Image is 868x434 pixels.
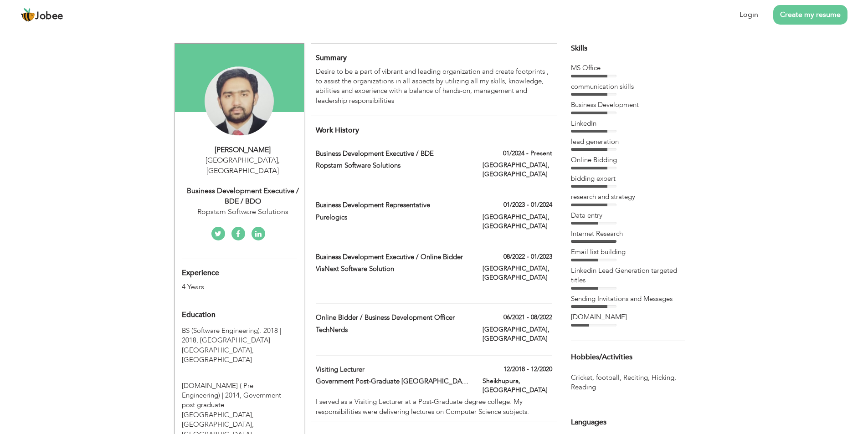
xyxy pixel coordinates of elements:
div: research and strategy [571,192,685,202]
label: VisNext Software Solution [316,264,469,274]
div: LinkedIn [571,119,685,128]
label: [GEOGRAPHIC_DATA], [GEOGRAPHIC_DATA] [483,161,552,179]
div: [GEOGRAPHIC_DATA] [GEOGRAPHIC_DATA] [182,155,304,176]
span: Experience [182,269,219,277]
div: Salesforce.com [571,312,685,322]
label: Business Development Executive / Online Bidder [316,252,469,262]
label: 01/2024 - Present [503,149,552,158]
label: Business Development Representative [316,200,469,210]
div: Sending Invitations and Messages [571,294,685,304]
span: Reading [571,383,598,392]
label: [GEOGRAPHIC_DATA], [GEOGRAPHIC_DATA] [483,325,552,343]
span: Education [182,311,216,319]
div: bidding expert [571,174,685,184]
span: Jobee [35,11,63,21]
a: Create my resume [773,5,847,25]
div: Business Development [571,100,685,110]
span: BS (Software Engineering). 2018, GC University Faisalabad, 2018 [182,326,281,345]
div: 4 Years [182,282,276,292]
label: Online Bidder / Business Development Officer [316,313,469,322]
label: Visiting Lecturer [316,365,469,374]
div: MS Office [571,63,685,73]
span: , [278,155,280,165]
span: Summary [316,53,347,63]
label: Purelogics [316,213,469,222]
img: jobee.io [21,8,35,22]
div: lead generation [571,137,685,147]
span: , [592,373,594,382]
span: Skills [571,43,587,53]
span: , [648,373,650,382]
a: Jobee [21,8,63,22]
div: Data entry [571,211,685,220]
span: Work History [316,125,359,135]
span: Hobbies/Activities [571,353,632,362]
label: Business Development Executive / BDE [316,149,469,158]
div: Email list building [571,247,685,257]
span: F.Sc ( Pre Engineering), Government post graduate degree college,Sheikhupura., 2014 [182,381,253,400]
span: [GEOGRAPHIC_DATA] [GEOGRAPHIC_DATA], [GEOGRAPHIC_DATA] [182,336,270,364]
label: TechNerds [316,325,469,335]
span: Hicking [652,373,678,383]
label: 08/2022 - 01/2023 [503,252,552,261]
div: Business Development Executive / BDE / BDO [182,186,304,207]
div: I served as a Visiting Lecturer at a Post-Graduate degree college. My responsibilities were deliv... [316,397,552,417]
span: , [674,373,676,382]
div: [PERSON_NAME] [182,145,304,155]
span: , [620,373,621,382]
label: 06/2021 - 08/2022 [503,313,552,322]
label: 12/2018 - 12/2020 [503,365,552,374]
div: Internet Research [571,229,685,239]
div: Linkedin Lead Generation targeted titles [571,266,685,286]
div: BS (Software Engineering). 2018, 2018 [175,326,304,365]
div: ​​​​​​ [316,285,552,294]
label: Government Post-Graduate [GEOGRAPHIC_DATA], [GEOGRAPHIC_DATA]. [316,377,469,386]
span: Cricket [571,373,596,383]
div: communication skills [571,82,685,92]
div: Desire to be a part of vibrant and leading organization and create footprints , to assist the org... [316,67,552,106]
div: Ropstam Software Solutions [182,207,304,217]
span: football [596,373,623,383]
span: Reciting [623,373,652,383]
span: Languages [571,419,606,427]
label: [GEOGRAPHIC_DATA], [GEOGRAPHIC_DATA] [483,213,552,231]
label: Ropstam Software Solutions [316,161,469,170]
div: Online Bidding [571,155,685,165]
a: Login [740,10,758,20]
label: [GEOGRAPHIC_DATA], [GEOGRAPHIC_DATA] [483,264,552,282]
label: 01/2023 - 01/2024 [503,200,552,209]
label: Sheikhupura, [GEOGRAPHIC_DATA] [483,377,552,395]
